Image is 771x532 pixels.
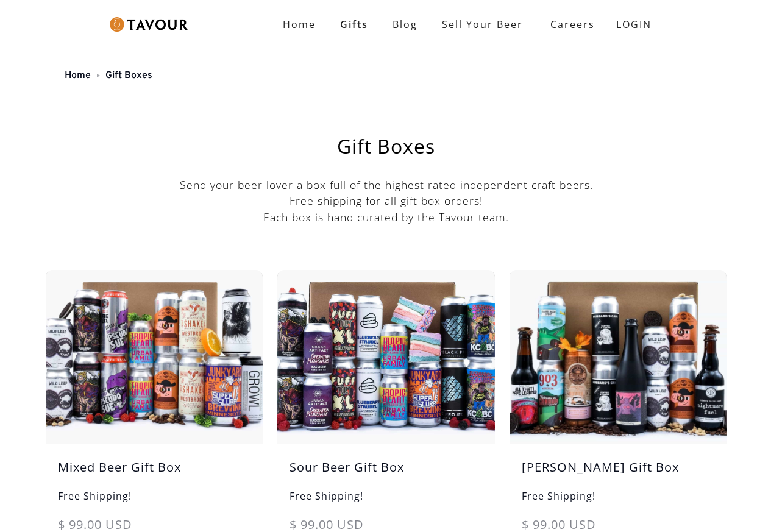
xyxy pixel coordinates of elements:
[510,489,727,516] h6: Free Shipping!
[76,137,696,156] h1: Gift Boxes
[380,12,430,37] a: Blog
[105,69,152,82] a: Gift Boxes
[277,489,494,516] h6: Free Shipping!
[65,69,91,82] a: Home
[430,12,535,37] a: Sell Your Beer
[271,12,328,37] a: Home
[550,12,595,37] strong: Careers
[46,489,263,516] h6: Free Shipping!
[510,458,727,489] h5: [PERSON_NAME] Gift Box
[535,7,604,41] a: Careers
[283,18,316,31] strong: Home
[604,12,664,37] a: LOGIN
[328,12,380,37] a: Gifts
[277,458,494,489] h5: Sour Beer Gift Box
[46,177,727,225] p: Send your beer lover a box full of the highest rated independent craft beers. Free shipping for a...
[46,458,263,489] h5: Mixed Beer Gift Box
